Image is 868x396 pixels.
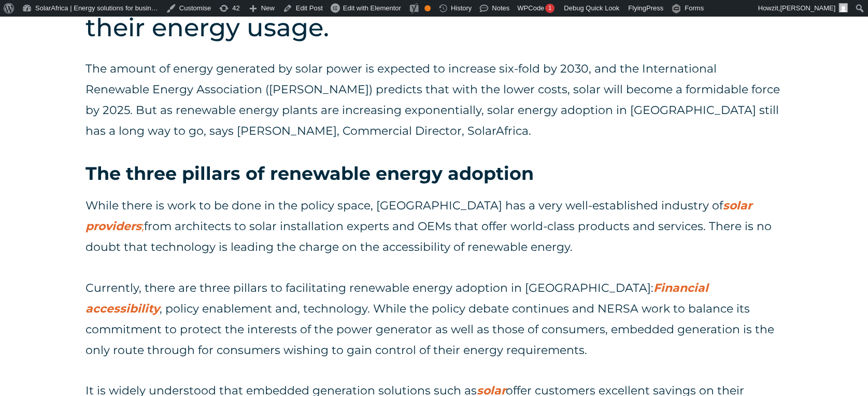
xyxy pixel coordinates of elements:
[86,278,782,361] p: Currently, there are three pillars to facilitating renewable energy adoption in [GEOGRAPHIC_DATA]...
[86,162,782,186] h3: The three pillars of renewable energy adoption
[86,59,782,142] p: The amount of energy generated by solar power is expected to increase six-fold by 2030, and the I...
[424,5,431,11] div: OK
[343,4,401,12] span: Edit with Elementor
[780,4,835,12] span: [PERSON_NAME]
[86,195,782,258] p: While there is work to be done in the policy space, [GEOGRAPHIC_DATA] has a very well-established...
[86,281,708,316] a: Financial accessibility
[545,4,554,13] div: 1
